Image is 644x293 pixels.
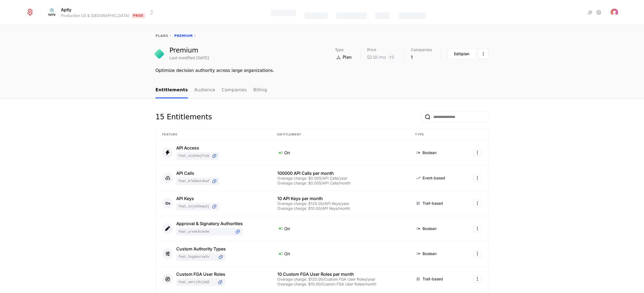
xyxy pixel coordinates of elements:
th: Feature [156,129,271,140]
div: Production US & [GEOGRAPHIC_DATA] [61,13,129,18]
button: Select action [473,149,482,156]
div: Approval & Signatory Authorities [176,221,243,226]
button: Select action [473,175,482,182]
div: 10 Custom FGA User Roles per month [277,272,402,276]
span: feat_B7a5Mnt4kWf [178,179,209,183]
th: Type [408,129,462,140]
span: feat_UmrCJ9cJdq5 [178,280,215,284]
div: Custom FGA User Roles [176,272,225,276]
span: Type [335,48,344,52]
button: Select action [473,275,482,282]
span: Boolean [423,251,437,256]
div: $2.5K /mo [367,54,386,60]
span: Prod [131,13,145,18]
div: On [277,149,402,156]
div: 10 API Keys per month [277,196,402,201]
div: Components [399,12,426,19]
span: Plan [342,54,352,61]
span: Boolean [423,150,437,155]
a: Billing [253,82,267,98]
button: Select environment [47,6,155,18]
a: Integrations [587,9,593,16]
div: Overage charge: $0.005/API Calls/month [277,181,402,185]
a: Entitlements [155,82,188,98]
div: 1 [411,54,432,60]
div: Features [271,10,296,16]
div: Last modified [DATE] [169,55,209,61]
span: Event-based [423,175,445,181]
div: API Calls [176,171,219,175]
span: feat_inJsK5eqA3j [178,204,209,209]
img: Aptly [45,6,58,19]
button: Editplan [447,48,476,59]
span: Companies [411,48,432,52]
div: Overage charge: $120.00/API Keys/year [277,202,402,205]
div: Catalog [304,12,327,19]
span: + 1 [387,54,396,60]
div: Events [375,12,390,19]
span: Trait-based [423,276,443,282]
th: Entitlement [271,129,408,140]
a: plans [155,34,168,38]
div: API Keys [176,196,219,201]
div: 100000 API Calls per month [277,171,402,175]
span: feat_5XgAKURXw3v [178,255,216,259]
div: Overage charge: $10.00/API Keys/month [277,207,402,210]
nav: Main [155,82,489,98]
button: Select action [473,200,482,207]
button: Select action [473,250,482,257]
span: feat_XzZBoWJfCNp [178,154,209,158]
span: feat_YREDK8cBo8E [178,230,233,234]
span: Aptly [61,6,71,13]
div: On [277,225,402,232]
div: Companies [336,12,367,19]
div: On [277,250,402,257]
div: Overage charge: $10.00/Custom FGA User Roles/month [277,282,402,286]
div: API Access [176,146,219,150]
button: Open user button [611,9,618,16]
a: Settings [595,9,602,16]
div: Overage charge: $120.00/Custom FGA User Roles/year [277,277,402,281]
img: 's logo [611,9,618,16]
div: Edit plan [454,51,469,57]
span: Boolean [423,226,437,231]
a: Audience [194,82,215,98]
a: Companies [222,82,247,98]
button: Select action [473,225,482,232]
div: Premium [169,47,209,54]
div: Overage charge: $0.005/API Calls/year [277,176,402,180]
div: 15 Entitlements [155,111,212,122]
span: Trait-based [423,201,443,206]
div: Optimize decision authority across large organizations. [155,67,489,74]
div: Custom Authority Types [176,247,226,251]
span: Price [367,48,376,52]
ul: Choose Sub Page [155,82,267,98]
button: Select action [478,48,489,59]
